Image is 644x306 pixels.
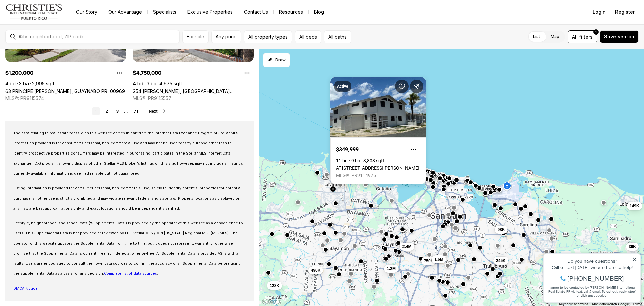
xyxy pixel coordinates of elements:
[311,268,321,273] span: 490K
[13,221,243,276] span: Lifestyle, neighborhood, and school data ('Supplemental Data') is provided by the operator of thi...
[395,80,409,93] button: Save Property: AT-12 LILLIAN ST
[270,283,279,288] span: 128K
[600,30,639,43] button: Save search
[611,5,639,19] button: Register
[103,107,111,115] a: 2
[295,30,321,43] button: All beds
[182,30,209,43] button: For sale
[589,5,610,19] button: Login
[407,143,420,157] button: Property options
[496,258,506,263] span: 245K
[216,34,237,39] span: Any price
[238,7,273,17] button: Contact Us
[28,32,84,38] span: [PHONE_NUMBER]
[92,107,141,115] nav: Pagination
[113,107,121,115] a: 3
[568,30,597,43] button: Allfilters1
[309,7,329,17] a: Blog
[187,34,204,39] span: For sale
[274,7,308,17] a: Resources
[402,244,412,249] span: 2.4M
[630,203,639,209] span: 149K
[626,243,639,251] button: 39K
[627,202,642,210] button: 149K
[545,31,565,43] label: Map
[240,66,254,80] button: Property options
[131,107,141,115] a: 71
[267,281,282,290] button: 128K
[604,34,634,39] span: Save search
[5,4,63,20] img: logo
[336,165,419,171] a: AT-12 LILLIAN ST, TOA BAJA PR, 00949
[149,108,167,114] button: Next
[103,7,147,17] a: Our Advantage
[13,286,38,291] span: DMCA Notice
[579,33,593,40] span: filters
[133,88,254,94] a: 254 NORZAGARAY, SAN JUAN PR, 00901
[497,227,505,232] span: 98K
[384,265,398,273] button: 1.2M
[263,53,290,67] button: Start drawing
[572,33,578,40] span: All
[400,243,414,251] button: 2.4M
[211,30,241,43] button: Any price
[149,109,157,114] span: Next
[324,30,351,43] button: All baths
[8,41,96,54] span: I agree to be contacted by [PERSON_NAME] International Real Estate PR via text, call & email. To ...
[528,31,545,43] label: List
[495,226,507,234] button: 98K
[244,30,292,43] button: All property types
[308,266,323,274] button: 490K
[13,131,243,176] span: The data relating to real estate for sale on this website comes in part from the Internet Data Ex...
[92,107,100,115] a: 1
[421,257,436,265] button: 750K
[493,257,508,265] button: 245K
[387,266,396,271] span: 1.2M
[424,258,434,264] span: 750K
[148,7,182,17] a: Specialists
[593,9,606,15] span: Login
[337,84,348,89] p: Active
[7,21,97,26] div: Call or text [DATE], we are here to help!
[71,7,103,17] a: Our Story
[13,285,38,291] a: DMCA Notice
[410,80,423,93] button: Share Property
[113,66,126,80] button: Property options
[13,186,241,211] span: Listing information is provided for consumer personal, non-commercial use, solely to identify pot...
[432,255,446,263] button: 1.6M
[595,29,597,35] span: 1
[124,109,128,114] li: ...
[104,271,157,276] a: Complete list of data sources
[434,257,443,262] span: 1.6M
[5,88,125,94] a: 63 PRINCIPE RAINIERO, GUAYNABO PR, 00969
[615,9,635,15] span: Register
[7,15,97,20] div: Do you have questions?
[182,7,238,17] a: Exclusive Properties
